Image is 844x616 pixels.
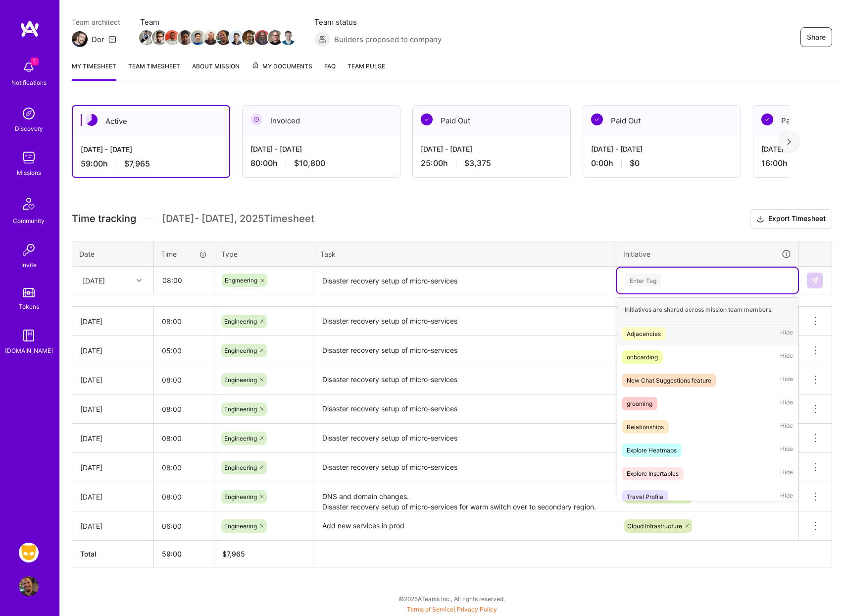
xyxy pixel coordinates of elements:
[19,148,39,168] img: teamwork
[73,106,229,136] div: Active
[314,337,615,364] textarea: Disaster recovery setup of micro-services
[314,483,615,510] textarea: DNS and domain changes. Disaster recovery setup of micro-services for warm switch over to seconda...
[154,541,214,567] th: 59:00
[154,484,214,510] input: HH:MM
[255,30,270,45] img: Team Member Avatar
[800,27,832,47] button: Share
[627,352,658,362] div: onboarding
[19,576,39,596] img: User Avatar
[124,159,150,169] span: $7,965
[314,425,615,452] textarea: Disaster recovery setup of micro-services
[72,541,154,567] th: Total
[224,464,257,471] span: Engineering
[224,522,257,530] span: Engineering
[16,576,41,596] a: User Avatar
[224,405,257,413] span: Engineering
[11,77,47,88] div: Notifications
[780,397,793,410] span: Hide
[203,30,218,45] img: Team Member Avatar
[21,260,37,270] div: Invite
[80,375,146,385] div: [DATE]
[161,249,207,259] div: Time
[780,374,793,387] span: Hide
[128,61,180,81] a: Team timesheet
[19,57,39,77] img: bell
[140,29,153,46] a: Team Member Avatar
[165,30,180,45] img: Team Member Avatar
[178,30,193,45] img: Team Member Avatar
[224,318,257,325] span: Engineering
[17,168,41,178] div: Missions
[314,395,615,423] textarea: Disaster recovery setup of micro-services
[154,308,214,335] input: HH:MM
[154,454,214,481] input: HH:MM
[243,29,256,46] a: Team Member Avatar
[627,375,711,386] div: New Chat Suggestions feature
[630,158,640,168] span: $0
[154,396,214,422] input: HH:MM
[19,543,39,562] img: Grindr: Mobile + BE + Cloud
[421,144,562,154] div: [DATE] - [DATE]
[313,241,616,267] th: Task
[627,522,682,530] span: Cloud Infrastructure
[80,433,146,444] div: [DATE]
[627,492,663,502] div: Travel Profile
[224,376,257,384] span: Engineering
[811,277,819,284] img: Submit
[348,61,385,81] a: Team Pulse
[154,267,213,293] input: HH:MM
[72,213,136,225] span: Time tracking
[407,606,497,613] span: |
[627,422,664,432] div: Relationships
[72,17,120,27] span: Team architect
[80,462,146,473] div: [DATE]
[780,490,793,504] span: Hide
[19,104,39,123] img: discovery
[15,123,43,134] div: Discovery
[780,420,793,434] span: Hide
[154,425,214,451] input: HH:MM
[243,106,400,136] div: Invoiced
[17,192,41,216] img: Community
[214,241,313,267] th: Type
[80,521,146,531] div: [DATE]
[780,444,793,457] span: Hide
[269,29,282,46] a: Team Member Avatar
[457,606,497,613] a: Privacy Policy
[421,158,562,168] div: 25:00 h
[217,29,230,46] a: Team Member Avatar
[251,61,312,81] a: My Documents
[750,209,832,229] button: Export Timesheet
[162,213,314,225] span: [DATE] - [DATE] , 2025 Timesheet
[72,61,116,81] a: My timesheet
[324,61,336,81] a: FAQ
[281,30,296,45] img: Team Member Avatar
[242,30,257,45] img: Team Member Avatar
[314,17,442,27] span: Team status
[179,29,192,46] a: Team Member Avatar
[583,106,741,136] div: Paid Out
[617,297,798,322] div: Initiatives are shared across mission team members.
[591,113,603,125] img: Paid Out
[108,35,116,43] i: icon Mail
[256,29,269,46] a: Team Member Avatar
[92,34,104,45] div: Dor
[623,248,792,260] div: Initiative
[314,512,615,540] textarea: Add new services in prod
[314,454,615,481] textarea: Disaster recovery setup of micro-services
[80,492,146,502] div: [DATE]
[627,493,682,501] span: Cloud Infrastructure
[86,114,98,126] img: Active
[140,17,295,27] span: Team
[72,31,88,47] img: Team Architect
[19,240,39,260] img: Invite
[756,214,764,224] i: icon Download
[72,241,154,267] th: Date
[81,144,221,155] div: [DATE] - [DATE]
[591,144,733,154] div: [DATE] - [DATE]
[230,29,243,46] a: Team Member Avatar
[166,29,179,46] a: Team Member Avatar
[282,29,295,46] a: Team Member Avatar
[314,366,615,393] textarea: Disaster recovery setup of micro-services
[224,493,257,501] span: Engineering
